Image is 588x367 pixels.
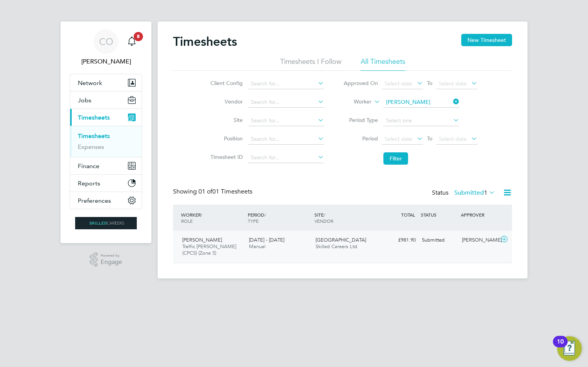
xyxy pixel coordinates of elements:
[208,135,243,142] label: Position
[419,208,459,222] div: STATUS
[249,243,265,250] span: Manual
[78,114,110,121] span: Timesheets
[182,243,236,256] span: Traffic [PERSON_NAME] (CPCS) (Zone 5)
[248,218,259,224] span: TYPE
[280,57,341,71] li: Timesheets I Follow
[557,342,564,352] div: 10
[124,29,139,54] a: 8
[246,208,312,228] div: PERIOD
[461,34,512,46] button: New Timesheet
[70,74,142,91] button: Network
[60,22,151,243] nav: Main navigation
[70,157,142,174] button: Finance
[182,237,222,243] span: [PERSON_NAME]
[337,98,371,106] label: Worker
[78,143,104,150] a: Expenses
[99,37,113,47] span: CO
[78,132,110,140] a: Timesheets
[208,153,243,160] label: Timesheet ID
[173,34,237,49] h2: Timesheets
[383,115,459,126] input: Select one
[432,188,497,199] div: Status
[78,97,91,104] span: Jobs
[198,188,212,195] span: 01 of
[179,208,246,228] div: WORKER
[78,162,99,170] span: Finance
[425,133,435,143] span: To
[173,188,254,196] div: Showing
[70,126,142,157] div: Timesheets
[208,80,243,87] label: Client Config
[324,212,325,218] span: /
[78,79,102,87] span: Network
[101,252,122,259] span: Powered by
[385,80,412,87] span: Select date
[379,234,419,247] div: £981.90
[314,218,333,224] span: VENDOR
[208,117,243,123] label: Site
[383,152,408,165] button: Filter
[70,217,142,229] a: Go to home page
[557,336,582,361] button: Open Resource Center, 10 new notifications
[248,97,324,108] input: Search for...
[70,57,142,66] span: Craig O'Donovan
[134,32,143,41] span: 8
[264,212,266,218] span: /
[198,188,252,195] span: 01 Timesheets
[419,234,459,247] div: Submitted
[78,180,100,187] span: Reports
[454,189,495,197] label: Submitted
[316,237,366,243] span: [GEOGRAPHIC_DATA]
[70,175,142,192] button: Reports
[361,57,405,71] li: All Timesheets
[425,78,435,88] span: To
[439,135,467,142] span: Select date
[401,212,415,218] span: TOTAL
[439,80,467,87] span: Select date
[70,92,142,108] button: Jobs
[78,197,111,204] span: Preferences
[208,98,243,105] label: Vendor
[101,259,122,265] span: Engage
[201,212,202,218] span: /
[70,192,142,209] button: Preferences
[385,135,412,142] span: Select date
[248,78,324,89] input: Search for...
[249,237,284,243] span: [DATE] - [DATE]
[484,189,487,197] span: 1
[248,115,324,126] input: Search for...
[316,243,357,250] span: Skilled Careers Ltd
[248,152,324,163] input: Search for...
[343,135,378,142] label: Period
[459,234,499,247] div: [PERSON_NAME]
[70,29,142,66] a: CO[PERSON_NAME]
[459,208,499,222] div: APPROVER
[70,109,142,126] button: Timesheets
[343,117,378,123] label: Period Type
[181,218,193,224] span: ROLE
[90,252,123,267] a: Powered byEngage
[75,217,137,229] img: skilledcareers-logo-retina.png
[312,208,379,228] div: SITE
[248,134,324,145] input: Search for...
[343,80,378,87] label: Approved On
[383,97,459,108] input: Search for...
